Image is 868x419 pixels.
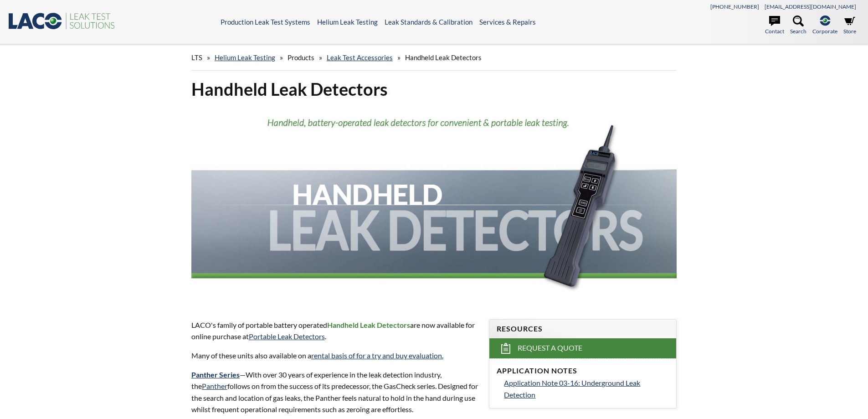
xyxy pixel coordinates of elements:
span: Application Note 03-16: Underground Leak Detection [504,378,640,399]
a: Application Note 03-16: Underground Leak Detection [504,377,669,400]
a: rental basis of for a try and buy evaluation. [311,351,443,360]
img: Handheld Leak Detector header [191,108,677,302]
a: [EMAIL_ADDRESS][DOMAIN_NAME] [765,3,856,10]
a: Contact [765,16,784,36]
span: Handheld Leak Detectors [405,53,482,62]
a: Services & Repairs [479,18,536,26]
h4: Resources [497,324,669,334]
a: Helium Leak Testing [317,18,378,26]
a: Search [790,16,806,36]
a: Store [843,16,856,36]
a: Production Leak Test Systems [221,18,310,26]
h4: Application Notes [497,366,669,376]
a: Leak Test Accessories [327,53,393,62]
a: Leak Standards & Calibration [385,18,473,26]
a: Panther [202,382,227,390]
span: Products [288,53,314,62]
strong: Handheld Leak Detectors [327,321,410,329]
span: Request a Quote [518,343,582,353]
a: Helium Leak Testing [215,53,275,62]
p: —With over 30 years of experience in the leak detection industry, the follows on from the success... [191,369,478,415]
span: LTS [191,53,202,62]
h1: Handheld Leak Detectors [191,78,677,100]
a: [PHONE_NUMBER] [710,3,759,10]
p: Many of these units also available on a [191,350,478,362]
p: LACO's family of portable battery operated are now available for online purchase at . [191,319,478,342]
a: Panther Series [191,370,240,379]
a: Request a Quote [489,338,676,358]
div: » » » » [191,45,677,71]
span: Corporate [812,27,837,36]
a: Portable Leak Detectors [249,332,325,341]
